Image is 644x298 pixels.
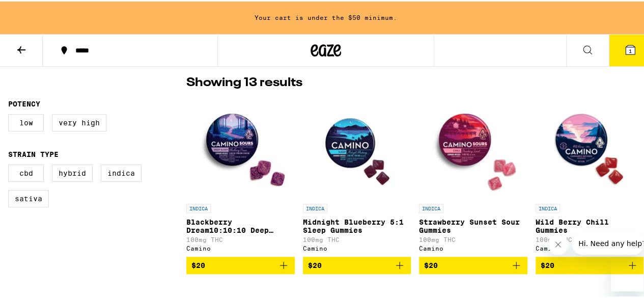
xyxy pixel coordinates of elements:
[419,95,527,255] a: Open page for Strawberry Sunset Sour Gummies from Camino
[611,257,643,290] iframe: Button to launch messaging window
[536,202,560,211] p: INDICA
[303,243,411,250] div: Camino
[548,233,568,253] iframe: Close message
[186,216,295,233] p: Blackberry Dream10:10:10 Deep Sleep Gummies
[186,202,211,211] p: INDICA
[52,163,93,180] label: Hybrid
[306,95,408,197] img: Camino - Midnight Blueberry 5:1 Sleep Gummies
[536,216,644,233] p: Wild Berry Chill Gummies
[186,255,295,273] button: Add to bag
[303,95,411,255] a: Open page for Midnight Blueberry 5:1 Sleep Gummies from Camino
[419,202,443,211] p: INDICA
[308,260,322,268] span: $20
[572,231,643,253] iframe: Message from company
[419,243,527,250] div: Camino
[303,202,327,211] p: INDICA
[8,149,59,157] legend: Strain Type
[303,255,411,273] button: Add to bag
[186,243,295,250] div: Camino
[303,216,411,233] p: Midnight Blueberry 5:1 Sleep Gummies
[6,7,73,15] span: Hi. Need any help?
[536,255,644,273] button: Add to bag
[52,113,106,130] label: Very High
[186,235,295,241] p: 100mg THC
[539,95,640,197] img: Camino - Wild Berry Chill Gummies
[424,260,438,268] span: $20
[191,260,205,268] span: $20
[101,163,142,180] label: Indica
[189,95,291,197] img: Camino - Blackberry Dream10:10:10 Deep Sleep Gummies
[419,216,527,233] p: Strawberry Sunset Sour Gummies
[419,255,527,273] button: Add to bag
[8,113,44,130] label: Low
[186,95,295,255] a: Open page for Blackberry Dream10:10:10 Deep Sleep Gummies from Camino
[536,95,644,255] a: Open page for Wild Berry Chill Gummies from Camino
[8,98,40,106] legend: Potency
[536,235,644,241] p: 100mg THC
[541,260,554,268] span: $20
[8,163,44,180] label: CBD
[8,188,49,206] label: Sativa
[629,46,632,52] span: 1
[422,95,524,197] img: Camino - Strawberry Sunset Sour Gummies
[536,243,644,250] div: Camino
[303,235,411,241] p: 100mg THC
[186,73,302,90] p: Showing 13 results
[419,235,527,241] p: 100mg THC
